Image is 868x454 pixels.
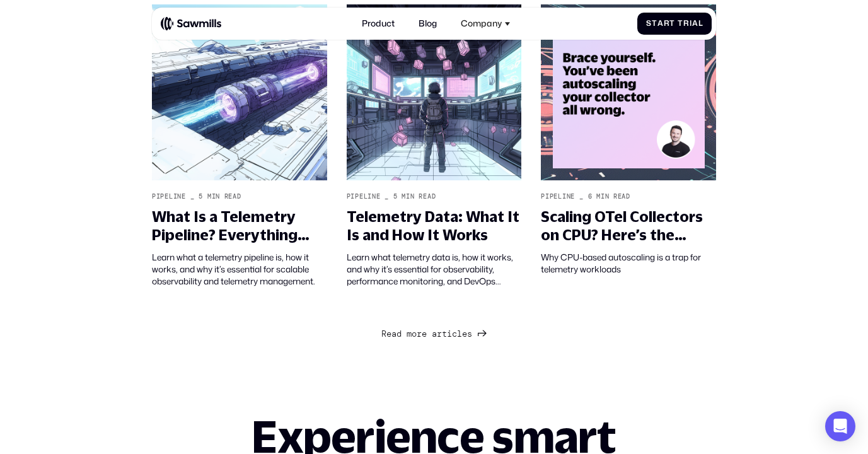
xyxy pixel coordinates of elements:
[452,329,457,339] span: c
[386,329,391,339] span: e
[347,193,381,201] div: Pipeline
[437,329,442,339] span: r
[417,329,422,339] span: r
[381,325,486,340] a: Next Page
[412,329,417,339] span: o
[347,207,522,243] div: Telemetry Data: What It Is and How It Works
[541,251,716,276] div: Why CPU-based autoscaling is a trap for telemetry workloads
[683,19,690,28] span: r
[692,19,698,28] span: a
[381,329,386,339] span: R
[579,193,584,201] div: _
[825,411,855,441] div: Open Intercom Messenger
[396,329,402,339] span: d
[637,13,712,35] a: StartTrial
[652,19,657,28] span: t
[442,329,447,339] span: t
[698,19,703,28] span: l
[152,207,327,243] div: What Is a Telemetry Pipeline? Everything You Need to Know
[541,193,575,201] div: Pipeline
[646,19,652,28] span: S
[385,193,389,201] div: _
[454,12,517,35] div: Company
[412,12,444,35] a: Blog
[461,18,502,29] div: Company
[402,193,436,201] div: min read
[678,19,683,28] span: T
[588,193,593,201] div: 6
[541,207,716,243] div: Scaling OTel Collectors on CPU? Here’s the Smarter Way with KEDA
[664,19,670,28] span: r
[467,329,472,339] span: s
[690,19,692,28] span: i
[462,329,467,339] span: e
[152,325,716,340] div: List
[596,193,630,201] div: min read
[422,329,427,339] span: e
[356,12,402,35] a: Product
[207,193,241,201] div: min read
[347,251,522,288] div: Learn what telemetry data is, how it works, and why it’s essential for observability, performance...
[152,251,327,288] div: Learn what a telemetry pipeline is, how it works, and why it’s essential for scalable observabili...
[457,329,462,339] span: l
[152,193,186,201] div: Pipeline
[447,329,452,339] span: i
[657,19,664,28] span: a
[407,329,412,339] span: m
[432,329,437,339] span: a
[199,193,203,201] div: 5
[391,329,396,339] span: a
[669,19,675,28] span: t
[393,193,398,201] div: 5
[190,193,195,201] div: _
